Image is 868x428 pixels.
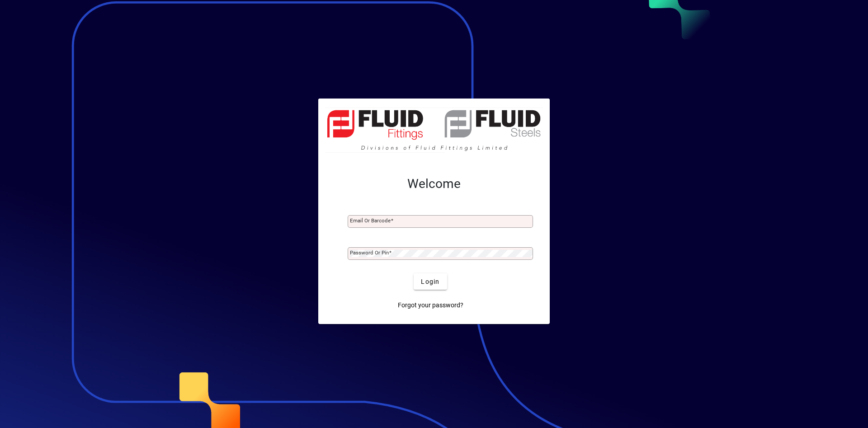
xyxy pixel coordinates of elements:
button: Login [414,273,447,290]
span: Login [421,277,439,287]
span: Forgot your password? [398,301,463,310]
a: Forgot your password? [394,297,467,313]
mat-label: Email or Barcode [350,217,391,224]
h2: Welcome [333,176,535,192]
mat-label: Password or Pin [350,249,389,256]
